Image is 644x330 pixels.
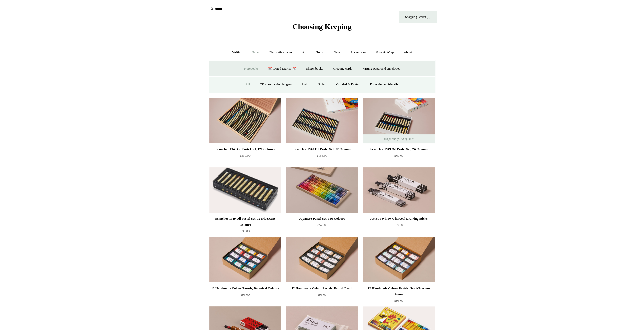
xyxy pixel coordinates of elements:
[227,46,247,59] a: Writing
[364,146,433,152] div: Sennelier 1949 Oil Pastel Set, 24 Colours
[286,237,358,282] a: 12 Handmade Colour Pastels, British Earth 12 Handmade Colour Pastels, British Earth
[211,146,280,152] div: Sennelier 1949 Oil Pastel Set, 120 Colours
[286,167,358,213] img: Japanese Pastel Set, 150 Colours
[209,167,281,213] img: Sennelier 1949 Oil Pastel Set, 12 Iridescent Colours
[328,62,357,75] a: Greeting cards
[314,78,331,91] a: Ruled
[240,153,250,157] span: £330.00
[363,216,435,236] a: Artist's Willow Charcoal Drawing Sticks £9.50
[286,216,358,236] a: Japanese Pastel Set, 150 Colours £240.00
[329,46,345,59] a: Desk
[365,78,403,91] a: Fountain pen friendly
[209,216,281,236] a: Sennelier 1949 Oil Pastel Set, 12 Iridescent Colours £30.00
[241,293,250,296] span: £95.00
[286,167,358,213] a: Japanese Pastel Set, 150 Colours Japanese Pastel Set, 150 Colours
[363,285,435,306] a: 12 Handmade Colour Pastels, Semi-Precious Stones £95.00
[211,216,280,228] div: Sennelier 1949 Oil Pastel Set, 12 Iridescent Colours
[209,285,281,306] a: 12 Handmade Colour Pastels, Botanical Colours £95.00
[286,146,358,167] a: Sennelier 1949 Oil Pastel Set, 72 Colours £165.00
[363,237,435,282] a: 12 Handmade Colour Pastels, Semi-Precious Stones 12 Handmade Colour Pastels, Semi-Precious Stones
[371,46,398,59] a: Gifts & Wrap
[292,26,351,30] a: Choosing Keeping
[363,98,435,143] a: Sennelier 1949 Oil Pastel Set, 24 Colours Sennelier 1949 Oil Pastel Set, 24 Colours Temporarily O...
[302,62,327,75] a: Sketchbooks
[209,237,281,282] img: 12 Handmade Colour Pastels, Botanical Colours
[209,237,281,282] a: 12 Handmade Colour Pastels, Botanical Colours Close up of the pastels to better showcase colours
[363,167,435,213] img: Artist's Willow Charcoal Drawing Sticks
[286,237,358,282] img: 12 Handmade Colour Pastels, British Earth
[318,293,327,296] span: £95.00
[363,237,435,282] img: 12 Handmade Colour Pastels, Semi-Precious Stones
[379,134,419,143] span: Temporarily Out of Stock
[358,62,404,75] a: Writing paper and envelopes
[312,46,328,59] a: Tools
[399,46,417,59] a: About
[209,167,281,213] a: Sennelier 1949 Oil Pastel Set, 12 Iridescent Colours Sennelier 1949 Oil Pastel Set, 12 Iridescent...
[363,146,435,167] a: Sennelier 1949 Oil Pastel Set, 24 Colours £60.00
[292,22,351,31] span: Choosing Keeping
[241,78,254,91] a: All
[209,98,281,143] img: Sennelier 1949 Oil Pastel Set, 120 Colours
[286,285,358,306] a: 12 Handmade Colour Pastels, British Earth £95.00
[317,223,327,227] span: £240.00
[363,167,435,213] a: Artist's Willow Charcoal Drawing Sticks Artist's Willow Charcoal Drawing Sticks
[364,285,433,297] div: 12 Handmade Colour Pastels, Semi-Precious Stones
[363,98,435,143] img: Sennelier 1949 Oil Pastel Set, 24 Colours
[247,46,264,59] a: Paper
[287,146,357,152] div: Sennelier 1949 Oil Pastel Set, 72 Colours
[265,46,297,59] a: Decorative paper
[241,229,250,233] span: £30.00
[286,98,358,143] a: Sennelier 1949 Oil Pastel Set, 72 Colours Sennelier 1949 Oil Pastel Set, 72 Colours
[287,216,357,222] div: Japanese Pastel Set, 150 Colours
[331,78,365,91] a: Gridded & Dotted
[394,299,404,302] span: £95.00
[364,216,433,222] div: Artist's Willow Charcoal Drawing Sticks
[264,62,301,75] a: 📆 Dated Diaries 📆
[394,153,404,157] span: £60.00
[240,62,263,75] a: Notebooks
[209,146,281,167] a: Sennelier 1949 Oil Pastel Set, 120 Colours £330.00
[395,223,403,227] span: £9.50
[298,46,311,59] a: Art
[346,46,370,59] a: Accessories
[317,153,327,157] span: £165.00
[287,285,357,291] div: 12 Handmade Colour Pastels, British Earth
[255,78,296,91] a: CK composition ledgers
[399,11,437,23] a: Shopping Basket (0)
[297,78,313,91] a: Plain
[286,98,358,143] img: Sennelier 1949 Oil Pastel Set, 72 Colours
[209,98,281,143] a: Sennelier 1949 Oil Pastel Set, 120 Colours Sennelier 1949 Oil Pastel Set, 120 Colours
[211,285,280,291] div: 12 Handmade Colour Pastels, Botanical Colours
